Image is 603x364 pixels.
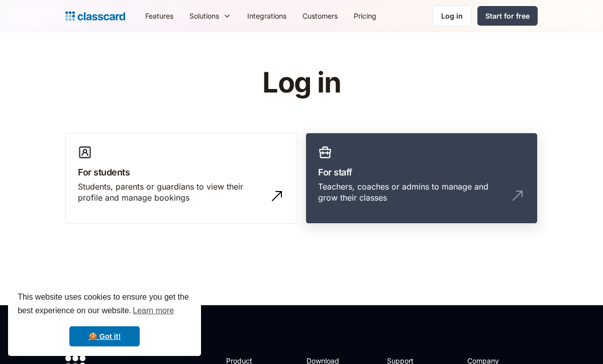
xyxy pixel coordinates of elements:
[306,133,538,224] a: For staffTeachers, coaches or admins to manage and grow their classes
[318,165,525,179] h3: For staff
[65,9,125,23] a: Logo
[294,5,346,27] a: Customers
[131,303,175,318] a: learn more about cookies
[142,67,461,99] h1: Log in
[239,5,294,27] a: Integrations
[477,6,538,26] a: Start for free
[433,6,471,26] a: Log in
[65,133,297,224] a: For studentsStudents, parents or guardians to view their profile and manage bookings
[318,181,505,204] div: Teachers, coaches or admins to manage and grow their classes
[8,282,201,356] div: cookieconsent
[18,291,191,318] span: This website uses cookies to ensure you get the best experience on our website.
[485,11,530,21] div: Start for free
[441,11,463,21] div: Log in
[78,165,285,179] h3: For students
[137,5,181,27] a: Features
[78,181,265,204] div: Students, parents or guardians to view their profile and manage bookings
[69,326,140,346] a: dismiss cookie message
[346,5,384,27] a: Pricing
[181,5,239,27] div: Solutions
[189,11,219,21] div: Solutions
